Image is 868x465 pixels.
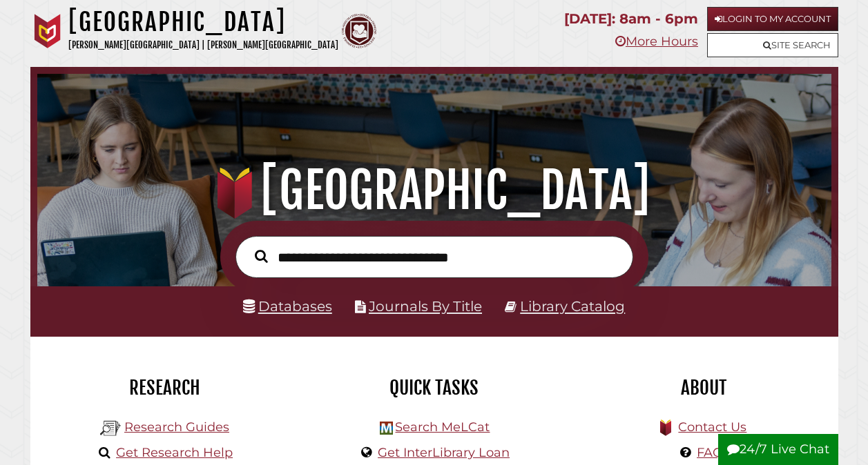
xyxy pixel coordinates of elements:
button: Search [248,246,275,266]
a: Site Search [707,33,838,57]
p: [PERSON_NAME][GEOGRAPHIC_DATA] | [PERSON_NAME][GEOGRAPHIC_DATA] [68,37,338,53]
a: Get InterLibrary Loan [378,445,510,460]
i: Search [255,249,268,263]
h1: [GEOGRAPHIC_DATA] [68,7,338,37]
a: Research Guides [124,419,229,435]
h2: Quick Tasks [310,376,559,399]
img: Hekman Library Logo [380,422,393,435]
a: Contact Us [678,419,746,435]
a: Journals By Title [369,298,482,315]
a: Library Catalog [520,298,625,315]
a: Search MeLCat [395,419,490,435]
a: Login to My Account [707,7,838,31]
a: FAQs [697,445,729,460]
h2: About [579,376,828,399]
a: Get Research Help [116,445,233,460]
a: Databases [243,298,332,315]
img: Calvin Theological Seminary [342,14,376,48]
p: [DATE]: 8am - 6pm [564,7,698,31]
h1: [GEOGRAPHIC_DATA] [50,160,818,221]
img: Hekman Library Logo [100,418,121,439]
h2: Research [41,376,289,399]
img: Calvin University [30,14,65,48]
a: More Hours [615,34,698,49]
